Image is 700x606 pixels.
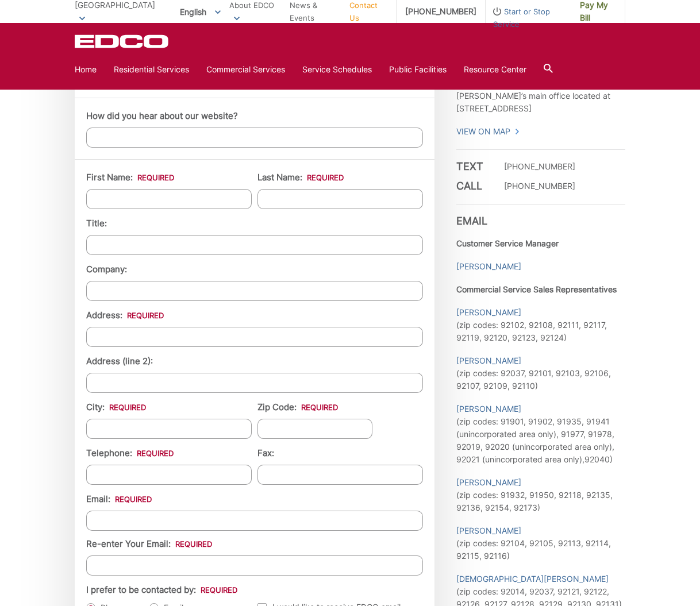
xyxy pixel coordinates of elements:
[456,354,521,367] a: [PERSON_NAME]
[257,172,344,183] label: Last Name:
[75,63,97,76] a: Home
[389,63,447,76] a: Public Facilities
[86,448,174,458] label: Telephone:
[456,476,521,489] a: [PERSON_NAME]
[456,125,520,138] a: View On Map
[456,524,521,537] a: [PERSON_NAME]
[86,218,107,229] label: Title:
[456,573,609,585] a: [DEMOGRAPHIC_DATA][PERSON_NAME]
[504,180,575,192] p: [PHONE_NUMBER]
[171,2,229,21] span: English
[86,111,238,121] label: How did you hear about our website?
[456,403,521,415] a: [PERSON_NAME]
[456,180,491,192] h3: Call
[86,585,237,595] label: I prefer to be contacted by:
[86,494,152,504] label: Email:
[257,448,274,458] label: Fax:
[456,306,625,344] p: (zip codes: 92102, 92108, 92111, 92117, 92119, 92120, 92123, 92124)
[456,204,625,227] h3: Email
[456,403,625,466] p: (zip codes: 91901, 91902, 91935, 91941 (unincorporated area only), 91977, 91978, 92019, 92020 (un...
[86,310,164,321] label: Address:
[456,476,625,514] p: (zip codes: 91932, 91950, 92118, 92135, 92136, 92154, 92173)
[86,402,146,412] label: City:
[86,264,127,275] label: Company:
[456,238,559,248] b: Customer Service Manager
[257,402,338,412] label: Zip Code:
[484,264,691,606] iframe: To enrich screen reader interactions, please activate Accessibility in Grammarly extension settings
[75,34,170,48] a: EDCD logo. Return to the homepage.
[504,160,575,173] p: [PHONE_NUMBER]
[456,260,521,273] a: [PERSON_NAME]
[456,524,625,562] p: (zip codes: 92104, 92105, 92113, 92114, 92115, 92116)
[456,354,625,392] p: (zip codes: 92037, 92101, 92103, 92106, 92107, 92109, 92110)
[302,63,372,76] a: Service Schedules
[114,63,189,76] a: Residential Services
[86,172,174,183] label: First Name:
[456,160,491,173] h3: Text
[456,306,521,319] a: [PERSON_NAME]
[456,284,617,294] b: Commercial Service Sales Representatives
[86,356,153,366] label: Address (line 2):
[206,63,285,76] a: Commercial Services
[86,539,212,549] label: Re-enter Your Email:
[464,63,526,76] a: Resource Center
